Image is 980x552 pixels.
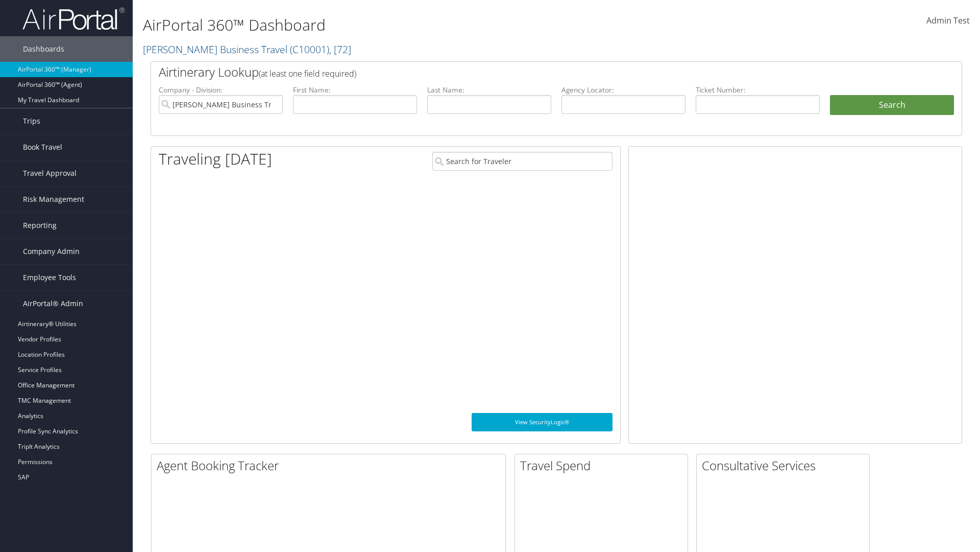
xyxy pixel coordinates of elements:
span: Dashboards [23,36,64,62]
span: Admin Test [926,15,970,26]
button: Search [830,95,954,116]
span: Employee Tools [23,265,76,290]
h2: Airtinerary Lookup [159,63,887,81]
span: Company Admin [23,239,80,264]
h2: Consultative Services [702,457,869,474]
h2: Agent Booking Tracker [157,457,505,474]
h1: AirPortal 360™ Dashboard [143,14,694,36]
label: Ticket Number: [696,85,820,95]
a: [PERSON_NAME] Business Travel [143,42,351,56]
label: First Name: [293,85,417,95]
span: Risk Management [23,187,84,212]
span: Reporting [23,213,57,238]
span: (at least one field required) [259,68,356,79]
span: , [ 72 ] [329,42,351,56]
span: Travel Approval [23,160,77,186]
img: airportal-logo.png [22,7,125,31]
span: Book Travel [23,134,62,160]
span: AirPortal® Admin [23,291,83,316]
h1: Traveling [DATE] [159,148,272,170]
span: Trips [23,108,40,134]
a: View SecurityLogic® [472,413,612,431]
a: Admin Test [926,5,970,37]
span: ( C10001 ) [290,42,329,56]
label: Company - Division: [159,85,283,95]
label: Agency Locator: [561,85,685,95]
h2: Travel Spend [520,457,688,474]
label: Last Name: [427,85,551,95]
input: Search for Traveler [432,152,612,171]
